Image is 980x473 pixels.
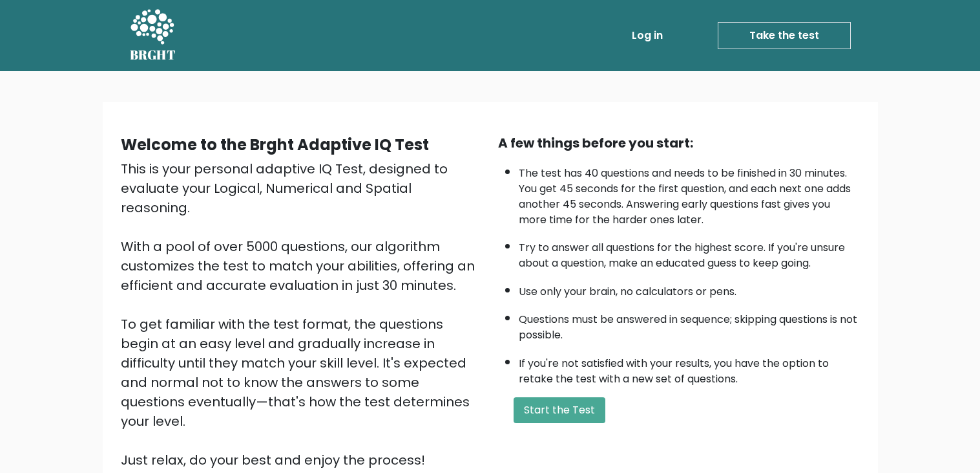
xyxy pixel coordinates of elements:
li: Use only your brain, no calculators or pens. [519,278,860,300]
h5: BRGHT [130,47,176,63]
li: If you're not satisfied with your results, you have the option to retake the test with a new set ... [519,349,860,387]
div: This is your personal adaptive IQ Test, designed to evaluate your Logical, Numerical and Spatial ... [121,159,483,470]
a: Log in [627,23,668,49]
div: A few things before you start: [498,133,860,153]
a: Take the test [718,22,851,49]
li: The test has 40 questions and needs to be finished in 30 minutes. You get 45 seconds for the firs... [519,159,860,228]
b: Welcome to the Brght Adaptive IQ Test [121,134,429,155]
li: Questions must be answered in sequence; skipping questions is not possible. [519,305,860,343]
li: Try to answer all questions for the highest score. If you're unsure about a question, make an edu... [519,234,860,271]
a: BRGHT [130,5,176,66]
button: Start the Test [514,397,605,423]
